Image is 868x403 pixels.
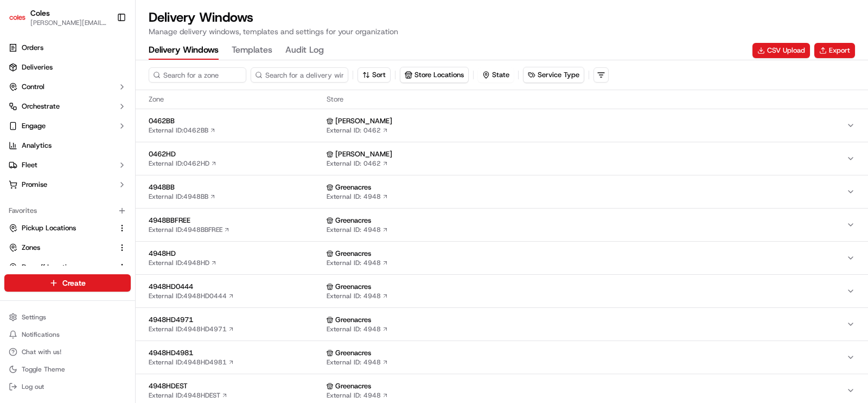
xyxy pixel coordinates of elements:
button: Zones [4,239,131,256]
a: External ID: 0462 [327,126,388,135]
div: Favorites [4,202,131,219]
span: Settings [22,313,46,322]
span: 0462BB [149,116,322,126]
button: Chat with us! [4,344,131,360]
a: Dropoff Locations [9,262,113,272]
button: Templates [232,41,272,60]
button: Export [814,43,855,58]
a: External ID: 0462 [327,159,388,168]
p: Manage delivery windows, templates and settings for your organization [149,26,398,37]
button: ColesColes[PERSON_NAME][EMAIL_ADDRESS][PERSON_NAME][PERSON_NAME][DOMAIN_NAME] [4,4,112,30]
span: Greenacres [335,216,371,225]
span: Store [327,95,855,104]
a: Zones [9,243,113,253]
span: Greenacres [335,315,371,325]
a: External ID:0462HD [149,159,217,168]
h1: Delivery Windows [149,9,398,26]
img: Coles [9,9,26,26]
button: Fleet [4,156,131,174]
span: Greenacres [335,249,371,259]
button: Audit Log [285,41,324,60]
button: Coles [30,8,50,18]
a: External ID:0462BB [149,126,216,135]
span: 4948HDEST [149,381,322,391]
span: 4948HD4981 [149,348,322,358]
a: External ID:4948BBFREE [149,225,230,234]
span: Pickup Locations [22,223,76,233]
button: 0462HDExternal ID:0462HD [PERSON_NAME]External ID: 0462 [136,142,868,175]
span: 4948BB [149,182,322,192]
button: 4948HD0444External ID:4948HD0444 GreenacresExternal ID: 4948 [136,275,868,307]
a: External ID: 4948 [327,192,388,201]
button: Promise [4,176,131,193]
a: External ID:4948BB [149,192,216,201]
span: Chat with us! [22,348,61,356]
a: External ID:4948HD4971 [149,325,234,333]
span: Greenacres [335,282,371,292]
button: 4948HD4971External ID:4948HD4971 GreenacresExternal ID: 4948 [136,308,868,341]
button: 4948HDExternal ID:4948HD GreenacresExternal ID: 4948 [136,242,868,274]
a: Pickup Locations [9,223,113,233]
span: Promise [22,180,47,190]
a: Deliveries [4,59,131,76]
span: 4948HD [149,249,322,259]
span: [PERSON_NAME] [335,116,392,126]
span: Notifications [22,330,60,339]
button: Dropoff Locations [4,259,131,276]
span: Create [62,278,86,288]
button: 4948BBExternal ID:4948BB GreenacresExternal ID: 4948 [136,175,868,208]
a: External ID: 4948 [327,325,388,333]
a: External ID: 4948 [327,358,388,367]
button: Delivery Windows [149,41,219,60]
button: Service Type [524,67,584,83]
a: External ID: 4948 [327,259,388,267]
button: Store Locations [400,67,469,83]
button: Log out [4,379,131,394]
span: 4948HD4971 [149,315,322,325]
span: Log out [22,382,44,391]
input: Search for a zone [149,67,246,83]
span: [PERSON_NAME] [335,149,392,159]
span: Engage [22,121,46,131]
button: Create [4,274,131,292]
button: Store Locations [400,67,468,83]
span: 0462HD [149,149,322,159]
button: Sort [358,67,391,83]
a: External ID:4948HD0444 [149,292,234,300]
a: External ID:4948HD [149,259,217,267]
a: Orders [4,39,131,56]
button: 4948BBFREEExternal ID:4948BBFREE GreenacresExternal ID: 4948 [136,209,868,241]
button: [PERSON_NAME][EMAIL_ADDRESS][PERSON_NAME][PERSON_NAME][DOMAIN_NAME] [30,18,108,27]
a: Analytics [4,137,131,154]
button: Control [4,78,131,96]
a: External ID:4948HDEST [149,391,228,400]
button: Settings [4,310,131,325]
button: Notifications [4,327,131,342]
a: External ID: 4948 [327,292,388,300]
button: CSV Upload [752,43,810,58]
button: Engage [4,117,131,135]
span: Greenacres [335,182,371,192]
button: Toggle Theme [4,362,131,377]
span: Analytics [22,141,52,150]
button: Orchestrate [4,98,131,115]
span: Control [22,82,44,92]
span: 4948HD0444 [149,282,322,292]
span: Zones [22,243,40,253]
span: Fleet [22,160,37,170]
span: 4948BBFREE [149,216,322,225]
button: 0462BBExternal ID:0462BB [PERSON_NAME]External ID: 0462 [136,109,868,142]
input: Search for a delivery window [251,67,348,83]
span: Zone [149,95,322,104]
span: Dropoff Locations [22,262,78,272]
a: External ID: 4948 [327,225,388,234]
span: Orders [22,43,43,53]
button: Pickup Locations [4,219,131,237]
a: External ID:4948HD4981 [149,358,234,367]
span: Greenacres [335,381,371,391]
button: 4948HD4981External ID:4948HD4981 GreenacresExternal ID: 4948 [136,341,868,374]
button: State [478,67,514,83]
